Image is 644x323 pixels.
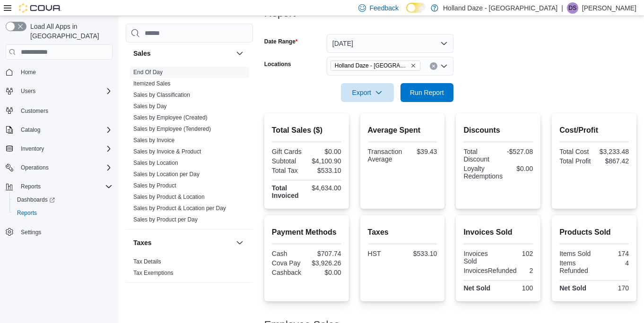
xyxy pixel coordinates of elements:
[234,237,245,248] button: Taxes
[13,194,113,205] span: Dashboards
[559,284,586,292] strong: Net Sold
[133,137,174,144] a: Sales by Invoice
[272,227,341,238] h2: Payment Methods
[596,250,629,257] div: 174
[17,124,113,136] span: Catalog
[410,63,416,68] button: Remove Holland Daze - Orangeville from selection in this group
[596,284,629,292] div: 170
[368,250,400,257] div: HST
[370,3,399,13] span: Feedback
[21,87,35,95] span: Users
[133,182,176,189] span: Sales by Product
[133,216,198,223] a: Sales by Product per Day
[272,269,305,276] div: Cashback
[272,167,305,174] div: Total Tax
[17,209,37,217] span: Reports
[443,2,557,14] p: Holland Daze - [GEOGRAPHIC_DATA]
[133,114,208,121] a: Sales by Employee (Created)
[17,104,113,116] span: Customers
[406,3,426,13] input: Dark Mode
[335,61,409,70] span: Holland Daze - [GEOGRAPHIC_DATA]
[272,259,305,267] div: Cova Pay
[410,88,444,97] span: Run Report
[133,238,152,247] h3: Taxes
[596,259,629,267] div: 4
[17,85,39,97] button: Users
[2,65,116,79] button: Home
[2,225,116,239] button: Settings
[21,126,40,134] span: Catalog
[400,83,453,102] button: Run Report
[264,38,298,45] label: Date Range
[596,148,629,155] div: $3,233.48
[567,2,578,14] div: DAWAR SHUKOOR
[308,167,341,174] div: $533.10
[272,184,299,199] strong: Total Invoiced
[19,3,61,13] img: Cova
[559,157,592,165] div: Total Profit
[133,103,167,110] a: Sales by Day
[234,48,245,59] button: Sales
[133,160,178,166] a: Sales by Location
[133,258,161,265] span: Tax Details
[561,2,563,14] p: |
[133,148,201,155] a: Sales by Invoice & Product
[133,258,161,265] a: Tax Details
[17,196,55,204] span: Dashboards
[17,66,113,78] span: Home
[331,60,420,71] span: Holland Daze - Orangeville
[133,193,205,201] span: Sales by Product & Location
[327,34,453,53] button: [DATE]
[133,126,211,132] a: Sales by Employee (Tendered)
[133,171,200,178] a: Sales by Location per Day
[559,125,629,136] h2: Cost/Profit
[559,259,592,274] div: Items Refunded
[133,114,208,121] span: Sales by Employee (Created)
[133,269,174,277] span: Tax Exemptions
[17,162,52,173] button: Operations
[21,229,41,236] span: Settings
[463,165,503,180] div: Loyalty Redemptions
[463,284,490,292] strong: Net Sold
[2,142,116,155] button: Inventory
[463,250,496,265] div: Invoices Sold
[21,107,48,115] span: Customers
[133,49,151,58] h3: Sales
[133,182,176,189] a: Sales by Product
[133,204,226,212] span: Sales by Product & Location per Day
[133,80,171,87] span: Itemized Sales
[406,13,407,13] span: Dark Mode
[463,125,533,136] h2: Discounts
[308,269,341,276] div: $0.00
[569,2,577,14] span: DS
[463,267,516,274] div: InvoicesRefunded
[559,227,629,238] h2: Products Sold
[440,62,448,70] button: Open list of options
[17,227,45,238] a: Settings
[133,69,163,76] a: End Of Day
[17,67,40,78] a: Home
[404,250,437,257] div: $533.10
[368,148,402,163] div: Transaction Average
[13,207,41,219] a: Reports
[559,250,592,257] div: Items Sold
[500,250,533,257] div: 102
[126,67,253,229] div: Sales
[133,238,232,247] button: Taxes
[2,123,116,136] button: Catalog
[308,157,341,165] div: $4,100.90
[133,49,232,58] button: Sales
[21,164,49,171] span: Operations
[133,159,178,167] span: Sales by Location
[9,206,116,220] button: Reports
[2,103,116,117] button: Customers
[133,91,190,99] span: Sales by Classification
[133,194,205,200] a: Sales by Product & Location
[308,259,341,267] div: $3,926.26
[26,22,113,41] span: Load All Apps in [GEOGRAPHIC_DATA]
[21,183,41,190] span: Reports
[347,83,388,102] span: Export
[6,61,113,263] nav: Complex example
[2,161,116,174] button: Operations
[272,125,341,136] h2: Total Sales ($)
